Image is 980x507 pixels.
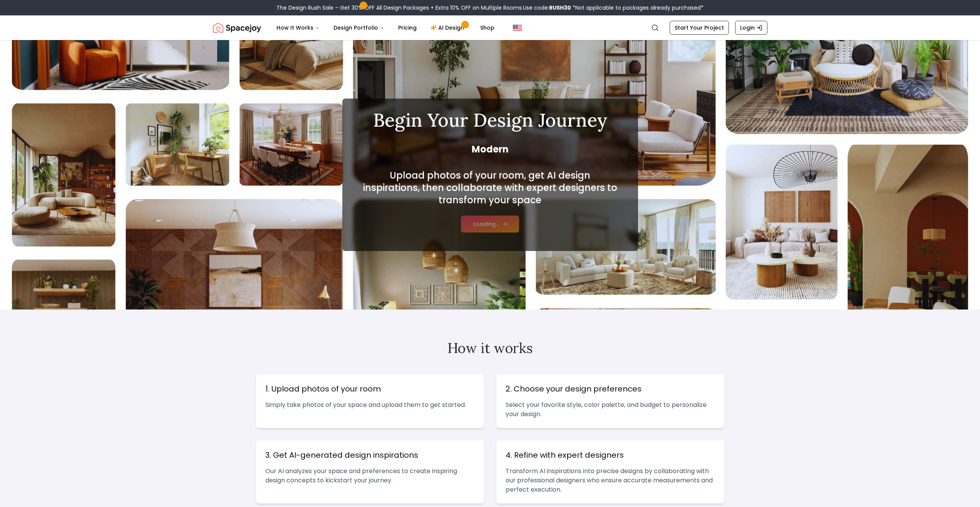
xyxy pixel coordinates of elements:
[213,15,767,40] nav: Global
[270,20,501,35] nav: Main
[549,4,571,12] b: RUSH30
[506,383,715,394] h3: 2. Choose your design preferences
[474,20,501,35] a: Shop
[276,4,704,12] div: The Design Rush Sale – Get 30% OFF All Design Packages + Extra 10% OFF on Multiple Rooms.
[670,21,729,35] a: Start Your Project
[270,20,326,35] button: How It Works
[361,169,620,206] h2: Upload photos of your room, get AI design inspirations, then collaborate with expert designers to...
[265,467,475,485] p: Our AI analyzes your space and preferences to create inspiring design concepts to kickstart your ...
[735,21,767,35] a: Login
[256,340,724,356] h2: How it works
[361,111,620,129] h1: Begin Your Design Journey
[213,20,261,35] a: Spacejoy
[523,4,571,12] span: Use code:
[506,400,715,419] p: Select your favorite style, color palette, and budget to personalize your design.
[424,20,472,35] a: AI Design
[327,20,390,35] button: Design Portfolio
[392,20,423,35] a: Pricing
[265,400,475,410] p: Simply take photos of your space and upload them to get started.
[506,467,715,494] p: Transform AI inspirations into precise designs by collaborating with our professional designers w...
[571,4,704,12] span: *Not applicable to packages already purchased*
[213,20,261,35] img: Spacejoy Logo
[265,450,475,460] h3: 3. Get AI-generated design inspirations
[361,143,620,156] span: Modern
[513,23,522,32] img: United States
[506,450,715,460] h3: 4. Refine with expert designers
[265,383,475,394] h3: 1. Upload photos of your room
